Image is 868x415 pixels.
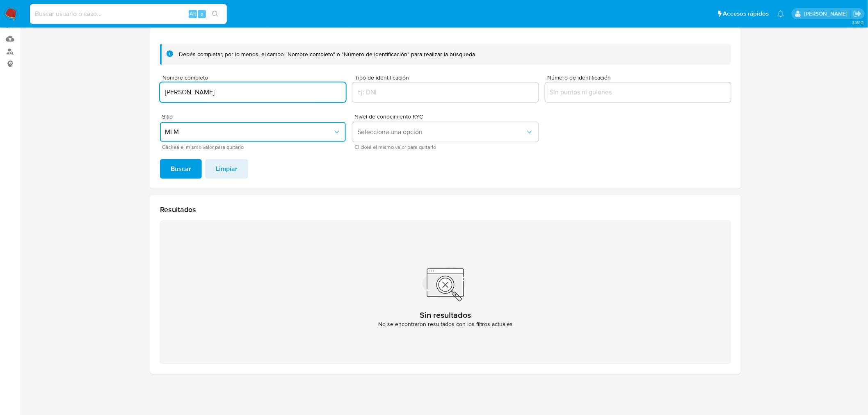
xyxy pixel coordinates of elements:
p: fernando.ftapiamartinez@mercadolibre.com.mx [804,10,850,18]
a: Notificaciones [777,10,784,17]
span: 3.161.2 [852,19,864,26]
span: Accesos rápidos [723,9,769,18]
span: Alt [190,10,196,18]
a: Salir [853,9,862,18]
button: search-icon [207,8,224,20]
input: Buscar usuario o caso... [30,9,227,19]
span: s [201,10,203,18]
